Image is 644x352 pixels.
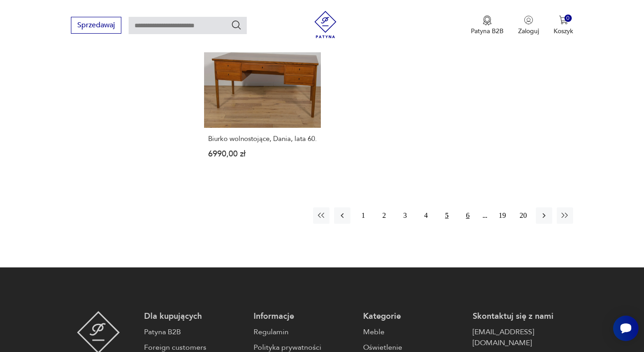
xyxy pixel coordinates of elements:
[471,27,504,35] p: Patyna B2B
[518,15,539,35] button: Zaloguj
[554,15,573,35] button: 0Koszyk
[397,207,413,224] button: 3
[204,10,321,175] a: Biurko wolnostojące, Dania, lata 60.Biurko wolnostojące, Dania, lata 60.6990,00 zł
[418,207,434,224] button: 4
[518,27,539,35] p: Zaloguj
[208,150,317,158] p: 6990,00 zł
[473,327,573,348] a: [EMAIL_ADDRESS][DOMAIN_NAME]
[564,15,572,22] div: 0
[208,135,317,143] h3: Biurko wolnostojące, Dania, lata 60.
[376,207,392,224] button: 2
[613,316,639,341] iframe: Smartsupp widget button
[471,15,504,35] a: Ikona medaluPatyna B2B
[144,311,245,322] p: Dla kupujących
[144,327,245,337] a: Patyna B2B
[554,27,573,35] p: Koszyk
[473,311,573,322] p: Skontaktuj się z nami
[363,327,464,337] a: Meble
[231,20,242,30] button: Szukaj
[471,15,504,35] button: Patyna B2B
[254,311,354,322] p: Informacje
[363,311,464,322] p: Kategorie
[71,17,121,34] button: Sprzedawaj
[312,11,339,38] img: Patyna - sklep z meblami i dekoracjami vintage
[494,207,510,224] button: 19
[71,23,121,29] a: Sprzedawaj
[483,15,492,25] img: Ikona medalu
[559,15,568,25] img: Ikona koszyka
[355,207,371,224] button: 1
[459,207,476,224] button: 6
[515,207,531,224] button: 20
[439,207,455,224] button: 5
[524,15,533,25] img: Ikonka użytkownika
[254,327,354,337] a: Regulamin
